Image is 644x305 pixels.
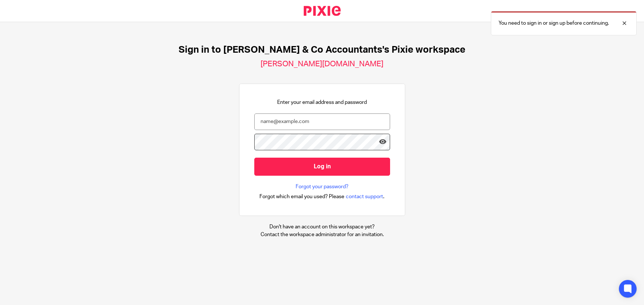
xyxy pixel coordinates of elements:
input: Log in [254,158,390,176]
p: Don't have an account on this workspace yet? [261,223,384,231]
h1: Sign in to [PERSON_NAME] & Co Accountants's Pixie workspace [179,44,465,56]
input: name@example.com [254,113,390,130]
p: Enter your email address and password [277,99,367,106]
p: You need to sign in or sign up before continuing. [499,20,609,27]
p: Contact the workspace administrator for an invitation. [261,231,384,238]
h2: [PERSON_NAME][DOMAIN_NAME] [261,59,383,69]
span: Forgot which email you used? Please [259,193,344,200]
span: contact support [346,193,383,200]
div: . [259,192,385,201]
a: Forgot your password? [296,183,348,190]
